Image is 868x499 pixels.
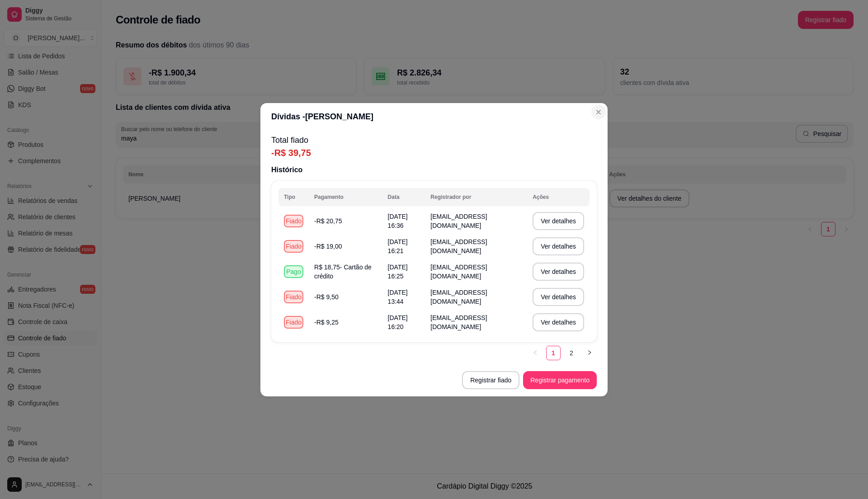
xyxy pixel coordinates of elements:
th: Tipo [278,188,309,206]
div: Pago [284,265,303,278]
div: Fiado [284,316,303,329]
td: -R$ 19,00 [309,234,382,259]
button: left [528,346,542,360]
p: -R$ 39,75 [271,146,597,159]
a: 2 [565,346,578,360]
th: Registrador por [425,188,527,206]
span: [DATE] 16:36 [388,213,408,229]
li: 1 [546,346,561,360]
td: -R$ 9,50 [309,284,382,310]
span: [EMAIL_ADDRESS][DOMAIN_NAME] [430,238,487,254]
th: Data [382,188,425,206]
span: [EMAIL_ADDRESS][DOMAIN_NAME] [430,289,487,305]
span: [EMAIL_ADDRESS][DOMAIN_NAME] [430,264,487,280]
span: [DATE] 13:44 [388,289,408,305]
button: Registrar fiado [462,371,519,389]
div: Fiado [284,291,303,303]
span: [DATE] 16:20 [388,314,408,330]
button: Ver detalhes [533,313,584,331]
button: Ver detalhes [533,237,584,255]
div: Fiado [284,215,303,227]
button: Registrar pagamento [523,371,597,389]
td: R$ 18,75 - Cartão de crédito [309,259,382,284]
header: Dívidas - [PERSON_NAME] [260,103,608,130]
th: Ações [527,188,590,206]
p: Total fiado [271,134,597,146]
td: -R$ 20,75 [309,208,382,234]
button: right [582,346,597,360]
span: [DATE] 16:21 [388,238,408,254]
span: right [587,350,592,355]
button: Close [591,105,606,119]
div: Fiado [284,240,303,253]
li: Previous Page [528,346,542,360]
button: Ver detalhes [533,263,584,281]
button: Ver detalhes [533,212,584,230]
li: 2 [564,346,579,360]
td: -R$ 9,25 [309,310,382,335]
th: Pagamento [309,188,382,206]
a: 1 [547,346,560,360]
button: Ver detalhes [533,288,584,306]
p: Histórico [271,165,597,175]
span: [EMAIL_ADDRESS][DOMAIN_NAME] [430,314,487,330]
span: left [533,350,538,355]
span: [EMAIL_ADDRESS][DOMAIN_NAME] [430,213,487,229]
span: [DATE] 16:25 [388,264,408,280]
li: Next Page [582,346,597,360]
